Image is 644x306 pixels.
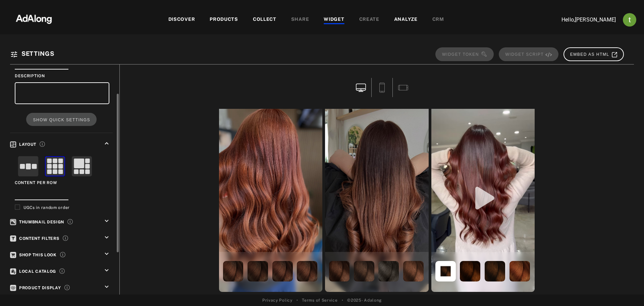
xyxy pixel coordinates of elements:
span: Settings [21,50,54,57]
button: EMBED AS HTML [563,47,624,61]
span: Local Catalog [10,269,56,274]
span: Set minimum and maximum content limits and filter by rights, diffusion, and product links [63,234,68,241]
img: Majirel 5.4 [223,261,244,281]
div: Content per row [15,180,109,186]
span: ⚠️ Please save or reset your changes to copy the token [435,47,494,61]
i: keyboard_arrow_down [103,234,110,241]
img: Majirel 5.4 Châtain Clair Mocca [248,261,268,281]
i: keyboard_arrow_down [103,283,110,291]
img: ACg8ocJj1Mp6hOb8A41jL1uwSMxz7God0ICt0FEFk954meAQ=s96-c [623,13,636,27]
i: keyboard_arrow_up [103,140,110,147]
div: DISCOVER [168,16,195,24]
span: Configure how product recommendations are displayed when users interact with your UGCs [60,251,65,257]
div: open the preview of the instagram content created by bobsandbeehives [430,104,536,293]
img: Coloración Majirel 6.35 [354,261,374,281]
a: Terms of Service [302,297,337,303]
img: Majirel Χάλκινο 7.4 [509,261,530,281]
i: keyboard_arrow_down [103,217,110,225]
img: Majirel Copper 5.4 60ml [272,261,293,281]
div: CREATE [359,16,379,24]
i: keyboard_arrow_down [103,267,110,274]
img: Majirel 4.45 Châtain Cuivré Acajou [460,261,480,281]
img: Majirel 5.4 Châtain Clair Cuivré [297,261,317,281]
button: SHOW QUICK SETTINGS [26,113,96,126]
span: © 2025 - Adalong [347,297,382,303]
img: Majirel 7.35 [403,261,424,281]
div: Description [15,73,109,79]
p: Hello, [PERSON_NAME] [549,16,616,24]
span: Choose a specific country or region catalog to display localized product recommendations [59,267,65,274]
span: • [297,297,298,303]
span: Thumbnail Design [10,220,64,224]
span: Product Display [10,286,61,290]
span: Control how many products are shown and whether to display only exact or similar product matches [64,284,70,290]
span: EMBED AS HTML [570,52,618,57]
span: ⚠️ Please save or reset your changes to copy the script [499,47,558,61]
a: Privacy Policy [262,297,292,303]
div: WIDGET [324,16,344,24]
span: Choose how your UGCs are displayed and configure the layout settings [40,140,45,147]
span: Content Filters [10,236,59,241]
button: Account settings [621,11,638,28]
span: SHOW QUICK SETTINGS [33,118,90,122]
img: 63233d7d88ed69de3c212112c67096b6.png [4,8,63,29]
span: Customize the appearance of your UGC thumbnails including shape, corners, and creator information... [67,218,73,224]
div: COLLECT [253,16,276,24]
iframe: Chat Widget [610,274,644,306]
img: MAJIREL RESTAGE 6.35 [329,261,350,281]
div: PRODUCTS [210,16,238,24]
img: Coloración Majirel 4.45 [435,261,456,281]
div: open the preview of the instagram content created by salonsabinakrainova [324,104,430,293]
img: MAJIREL RESTAGE 5 [378,261,399,281]
span: Layout [10,142,36,147]
span: Shop This Look [10,253,57,257]
div: SHARE [291,16,309,24]
span: UGCs in random order [23,205,70,210]
div: open the preview of the instagram content created by caitlinchapmanhair [218,104,324,293]
span: • [342,297,343,303]
div: CRM [432,16,444,24]
i: keyboard_arrow_down [103,250,110,258]
div: ANALYZE [394,16,418,24]
img: Majirel 4.45 Châtain Cuivré Acajou [485,261,505,281]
